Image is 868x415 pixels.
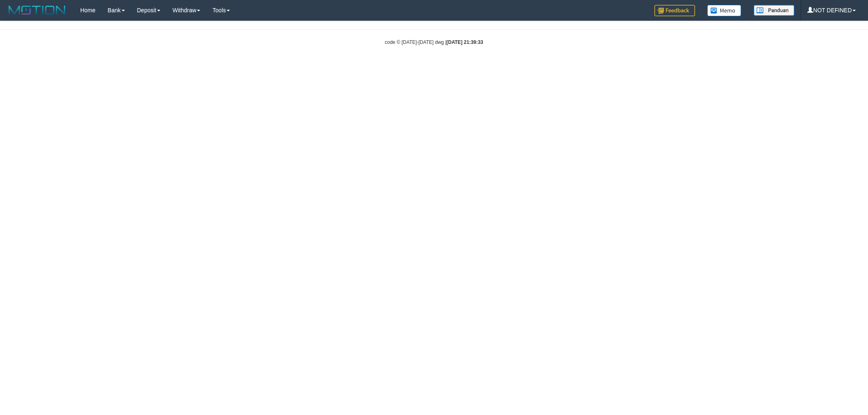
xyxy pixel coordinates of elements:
img: panduan.png [754,5,794,16]
strong: [DATE] 21:39:33 [446,39,483,45]
img: Feedback.jpg [654,5,695,16]
small: code © [DATE]-[DATE] dwg | [385,39,483,45]
img: MOTION_logo.png [6,4,68,16]
img: Button%20Memo.svg [707,5,741,16]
